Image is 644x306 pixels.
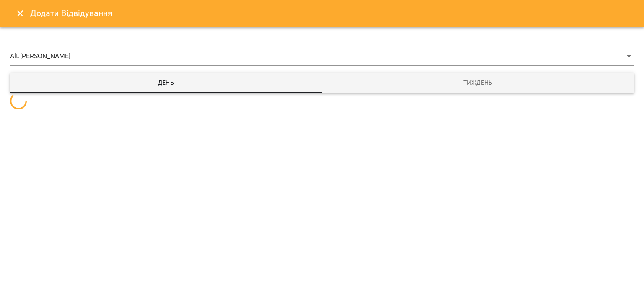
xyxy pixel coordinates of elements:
h6: Додати Відвідування [30,7,113,20]
span: Тиждень [327,78,629,88]
button: Close [10,3,30,23]
span: День [15,78,317,88]
span: Alt.[PERSON_NAME] [10,51,624,61]
div: Alt.[PERSON_NAME] [10,47,634,66]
